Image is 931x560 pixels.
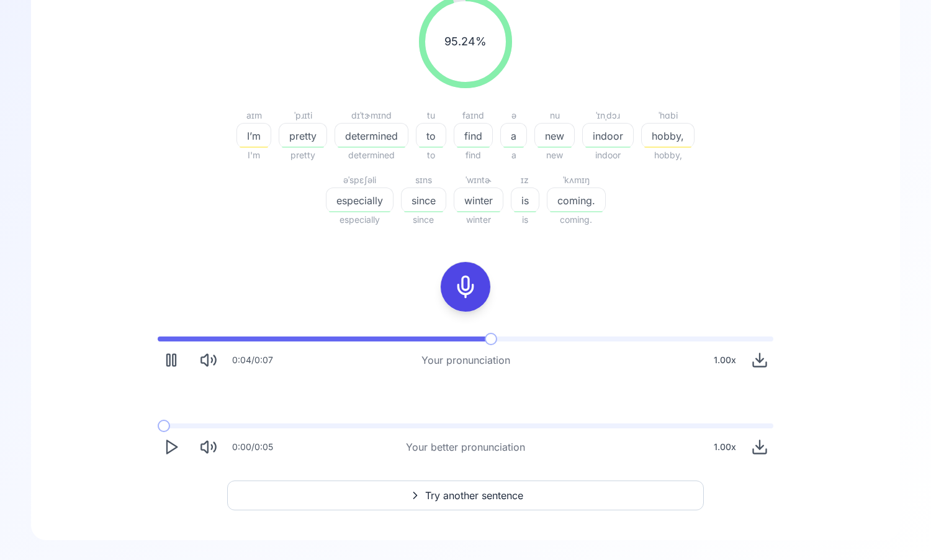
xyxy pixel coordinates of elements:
button: I’m [236,123,271,148]
span: to [416,148,446,163]
button: winter [454,187,503,212]
button: hobby, [641,123,695,148]
button: Mute [195,346,222,374]
button: Try another sentence [227,481,704,510]
span: pretty [279,129,326,143]
div: ə [500,108,527,123]
button: Download audio [746,346,773,374]
span: find [454,148,493,163]
button: find [454,123,493,148]
span: Try another sentence [425,488,523,503]
button: is [511,187,539,212]
span: winter [454,193,503,208]
button: a [500,123,527,148]
div: ɪz [511,173,539,187]
span: find [454,129,492,143]
span: hobby, [641,148,695,163]
div: Your pronunciation [421,353,510,368]
button: new [534,123,575,148]
span: is [511,212,539,227]
div: dɪˈtɝmɪnd [335,108,408,123]
button: to [416,123,446,148]
span: indoor [582,148,634,163]
span: winter [454,212,503,227]
button: Mute [195,433,222,461]
div: aɪm [236,108,271,123]
div: ˈwɪntɚ [454,173,503,187]
span: 95.24 % [444,33,487,50]
button: indoor [582,123,634,148]
span: hobby, [642,129,694,143]
span: I'm [236,148,271,163]
div: 0:04 / 0:07 [232,354,273,366]
button: Download audio [746,433,773,461]
span: I’m [237,129,271,143]
div: ˈpɹɪti [279,108,327,123]
div: 1.00 x [709,435,741,459]
button: since [401,187,446,212]
button: coming. [547,187,606,212]
span: since [402,193,446,208]
button: pretty [279,123,327,148]
span: coming. [547,193,605,208]
div: 1.00 x [709,348,741,373]
span: new [535,129,574,143]
div: ˈkʌmɪŋ [547,173,606,187]
div: sɪns [401,173,446,187]
span: new [534,148,575,163]
div: Your better pronunciation [406,440,525,454]
span: especially [326,212,394,227]
span: a [500,148,527,163]
div: ˈɪnˌdɔɹ [582,108,634,123]
span: pretty [279,148,327,163]
div: nu [534,108,575,123]
span: especially [326,193,393,208]
button: determined [335,123,408,148]
div: ˈhɑbi [641,108,695,123]
span: determined [335,148,408,163]
div: faɪnd [454,108,493,123]
div: tu [416,108,446,123]
div: əˈspɛʃəli [326,173,394,187]
span: indoor [583,129,633,143]
span: to [416,129,446,143]
button: Pause [158,346,185,374]
span: determined [335,129,408,143]
div: 0:00 / 0:05 [232,441,273,453]
span: a [501,129,526,143]
span: since [401,212,446,227]
span: is [511,193,539,208]
span: coming. [547,212,606,227]
button: Play [158,433,185,461]
button: especially [326,187,394,212]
